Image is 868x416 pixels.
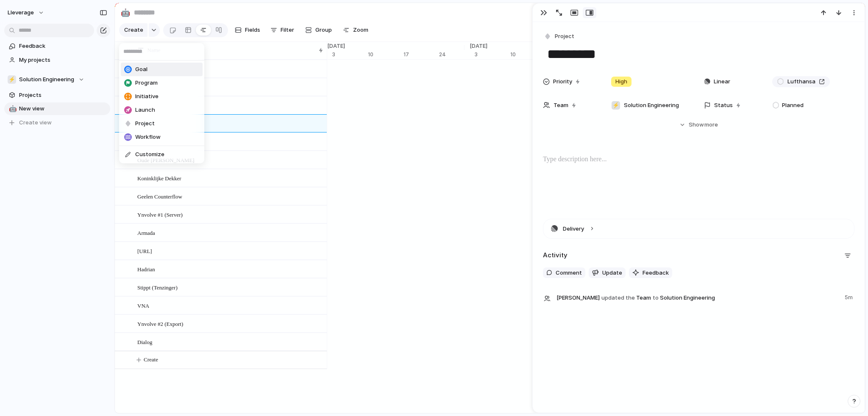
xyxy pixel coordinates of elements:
[135,106,155,114] span: Launch
[135,133,161,141] span: Workflow
[135,65,147,74] span: Goal
[135,119,155,128] span: Project
[135,150,164,159] span: Customize
[135,79,158,87] span: Program
[135,92,159,101] span: Initiative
